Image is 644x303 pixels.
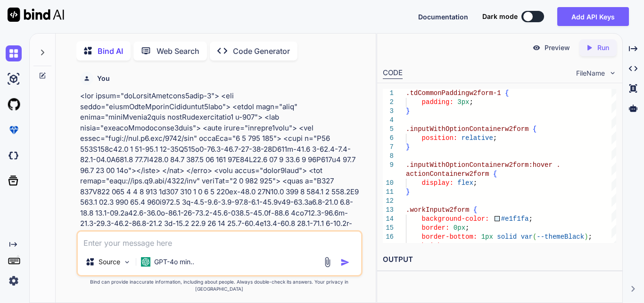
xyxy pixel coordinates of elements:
img: preview [532,43,541,52]
p: GPT-4o min.. [154,257,194,267]
span: { [473,206,477,214]
div: 3 [383,107,394,116]
div: 10 [383,179,394,188]
span: ) [584,233,588,241]
span: flex [457,179,473,187]
div: 6 [383,134,394,143]
img: attachment [322,257,333,268]
img: darkCloudIdeIcon [6,147,22,164]
span: ; [528,215,532,223]
div: 14 [383,215,394,224]
div: 7 [383,143,394,152]
span: solid [497,233,517,241]
span: display: [422,179,454,187]
p: Bind can provide inaccurate information, including about people. Always double-check its answers.... [76,278,363,293]
p: Run [597,43,609,52]
span: ; [493,134,497,142]
span: } [406,188,410,196]
button: Documentation [418,12,468,22]
span: { [533,125,537,133]
span: Documentation [418,13,468,21]
span: border-bottom: [422,233,478,241]
div: 5 [383,125,394,134]
span: .inputWithOptionContainerw2form [406,125,528,133]
span: 3px [457,98,469,106]
p: Source [99,257,120,267]
span: background-color: [422,215,489,223]
p: Preview [545,43,570,52]
span: { [505,89,509,97]
span: --themeBlack [537,233,584,241]
div: 4 [383,116,394,125]
div: 2 [383,98,394,107]
img: settings [6,273,22,289]
span: ( [533,233,537,241]
div: 16 [383,233,394,242]
div: 15 [383,224,394,233]
div: 13 [383,206,394,215]
span: relative [462,134,493,142]
span: padding: [422,98,454,106]
div: 8 [383,152,394,161]
img: icon [340,258,350,267]
img: Pick Models [123,258,131,266]
div: 12 [383,197,394,206]
p: Web Search [157,45,199,57]
div: 1 [383,89,394,98]
p: Bind AI [98,45,123,57]
span: ; [469,242,473,250]
span: 1px [481,233,493,241]
p: Code Generator [233,45,290,57]
span: ; [469,98,473,106]
img: githubLight [6,96,22,113]
h6: You [97,74,110,83]
span: ; [465,224,469,232]
span: 0px [454,224,465,232]
img: premium [6,122,22,138]
span: } [406,107,410,115]
span: actionContainerw2form [406,170,489,178]
span: ; [473,179,477,187]
span: { [493,170,497,178]
img: Bind AI [8,8,64,22]
img: chevron down [609,69,617,77]
span: var [521,233,533,241]
div: 11 [383,188,394,197]
h2: OUTPUT [377,249,622,271]
div: 9 [383,161,394,170]
div: 17 [383,242,394,251]
span: } [406,143,410,151]
span: ; [588,233,592,241]
span: #e1f1fa [501,215,529,223]
span: .inputWithOptionContainerw2form:hover [406,161,553,169]
span: border: [422,224,450,232]
img: chat [6,45,22,61]
span: position: [422,134,458,142]
span: .workInputw2form [406,206,469,214]
span: . [556,161,560,169]
span: 35px [454,242,470,250]
img: ai-studio [6,71,22,87]
span: .tdCommonPaddingw2form-1 [406,89,501,97]
img: GPT-4o mini [141,257,150,267]
span: Dark mode [482,12,518,21]
span: FileName [576,69,605,78]
span: height: [422,242,450,250]
div: CODE [383,68,403,79]
button: Add API Keys [557,7,629,26]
